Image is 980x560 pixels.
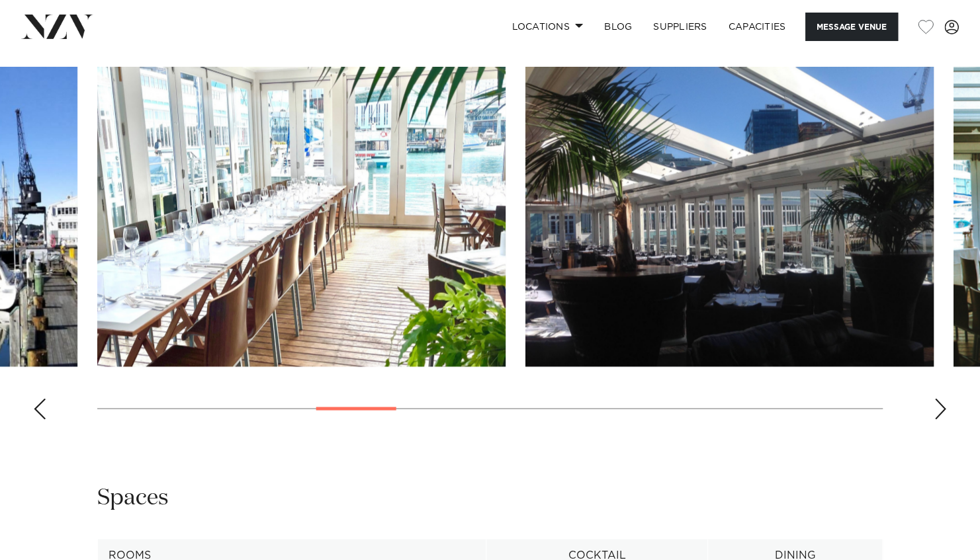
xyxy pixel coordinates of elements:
[718,13,797,41] a: Capacities
[805,13,898,41] button: Message Venue
[501,13,594,41] a: Locations
[21,15,93,38] img: nzv-logo.png
[97,67,506,366] swiper-slide: 6 / 18
[643,13,717,41] a: SUPPLIERS
[97,483,169,512] h2: Spaces
[525,67,934,366] swiper-slide: 7 / 18
[594,13,643,41] a: BLOG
